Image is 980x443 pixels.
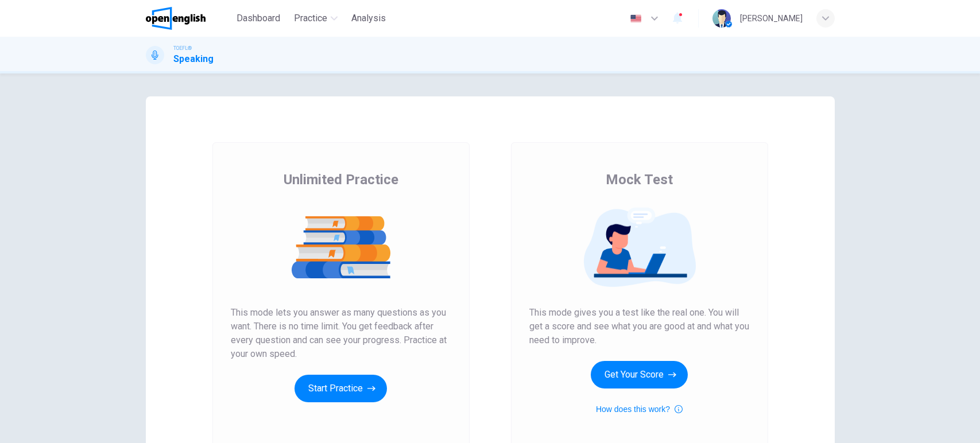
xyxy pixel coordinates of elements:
[351,11,386,25] span: Analysis
[606,170,673,189] span: Mock Test
[173,44,192,52] span: TOEFL®
[712,9,731,28] img: Profile picture
[284,170,398,189] span: Unlimited Practice
[740,11,803,25] div: [PERSON_NAME]
[146,7,206,30] img: OpenEnglish logo
[629,14,643,23] img: en
[231,306,451,361] span: This mode lets you answer as many questions as you want. There is no time limit. You get feedback...
[295,375,387,402] button: Start Practice
[591,361,688,388] button: Get Your Score
[173,52,214,66] h1: Speaking
[289,8,342,29] button: Practice
[529,306,750,347] span: This mode gives you a test like the real one. You will get a score and see what you are good at a...
[596,402,683,416] button: How does this work?
[146,7,233,30] a: OpenEnglish logo
[347,8,390,29] button: Analysis
[237,11,280,25] span: Dashboard
[232,8,285,29] button: Dashboard
[294,11,327,25] span: Practice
